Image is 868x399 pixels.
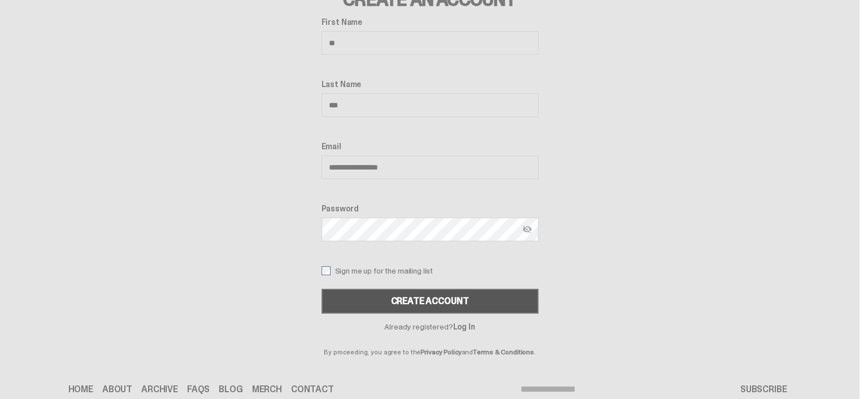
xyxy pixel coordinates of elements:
a: Privacy Policy [420,348,461,357]
p: By proceeding, you agree to the and . [322,331,539,355]
a: Archive [141,385,178,394]
a: Contact [291,385,334,394]
a: Log In [453,322,475,332]
button: Create Account [322,289,539,314]
img: Hide password [523,225,532,234]
div: Create Account [391,297,469,306]
a: Merch [252,385,282,394]
label: Password [322,204,539,213]
p: Already registered? [322,323,539,331]
label: Last Name [322,80,539,89]
input: Sign me up for the mailing list [322,266,331,275]
a: FAQs [187,385,210,394]
a: Home [68,385,93,394]
label: Sign me up for the mailing list [322,266,539,275]
a: Terms & Conditions [473,348,534,357]
a: About [102,385,132,394]
a: Blog [219,385,242,394]
label: First Name [322,18,539,27]
label: Email [322,142,539,151]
